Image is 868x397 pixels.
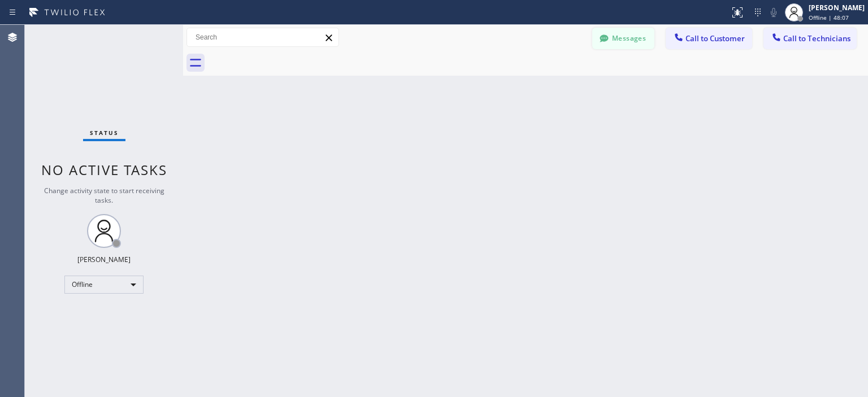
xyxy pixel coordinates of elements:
button: Call to Technicians [763,28,857,49]
div: [PERSON_NAME] [77,255,131,264]
button: Call to Customer [666,28,752,49]
div: Offline [64,276,144,294]
span: Call to Customer [685,33,745,43]
span: No active tasks [41,160,167,179]
span: Change activity state to start receiving tasks. [44,186,164,205]
span: Call to Technicians [783,33,850,43]
span: Status [90,129,119,137]
div: [PERSON_NAME] [809,3,865,12]
button: Messages [592,28,654,49]
span: Offline | 48:07 [809,14,849,21]
button: Mute [766,5,782,20]
input: Search [187,28,338,46]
